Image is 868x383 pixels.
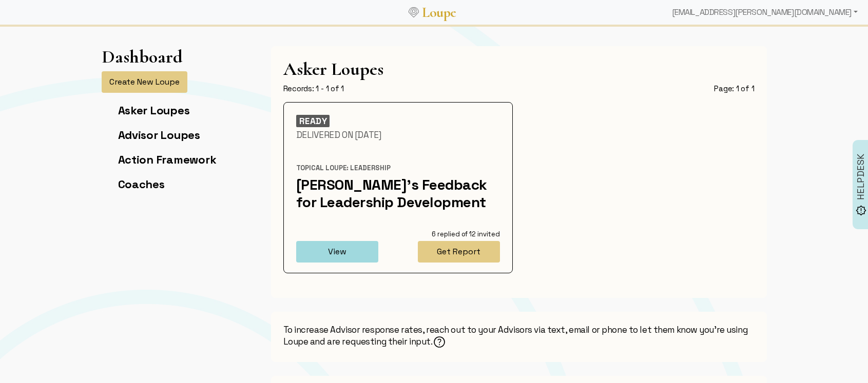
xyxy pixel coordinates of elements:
h1: Dashboard [102,46,183,67]
h1: Asker Loupes [283,58,755,79]
img: Loupe Logo [409,7,419,17]
div: 6 replied of 12 invited [406,230,499,239]
a: Coaches [118,177,165,191]
div: To increase Advisor response rates, reach out to your Advisors via text, email or phone to let th... [271,312,767,362]
a: Advisor Loupes [118,128,200,142]
img: Help [433,335,446,349]
div: READY [296,115,330,127]
div: Records: 1 - 1 of 1 [283,84,344,94]
button: View [296,241,378,263]
a: Asker Loupes [118,103,190,117]
div: [EMAIL_ADDRESS][PERSON_NAME][DOMAIN_NAME] [668,2,862,23]
div: Delivered On [DATE] [296,129,500,140]
helpicon: How to Ping Your Advisors [433,335,446,350]
div: Page: 1 of 1 [714,84,754,94]
div: Topical Loupe: Leadership [296,164,500,173]
app-left-page-nav: Dashboard [102,46,217,201]
img: brightness_alert_FILL0_wght500_GRAD0_ops.svg [856,205,866,215]
a: Loupe [419,3,460,22]
button: Create New Loupe [102,71,187,93]
a: Action Framework [118,152,217,167]
a: [PERSON_NAME]'s Feedback for Leadership Development [296,175,487,211]
button: Get Report [418,241,500,263]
